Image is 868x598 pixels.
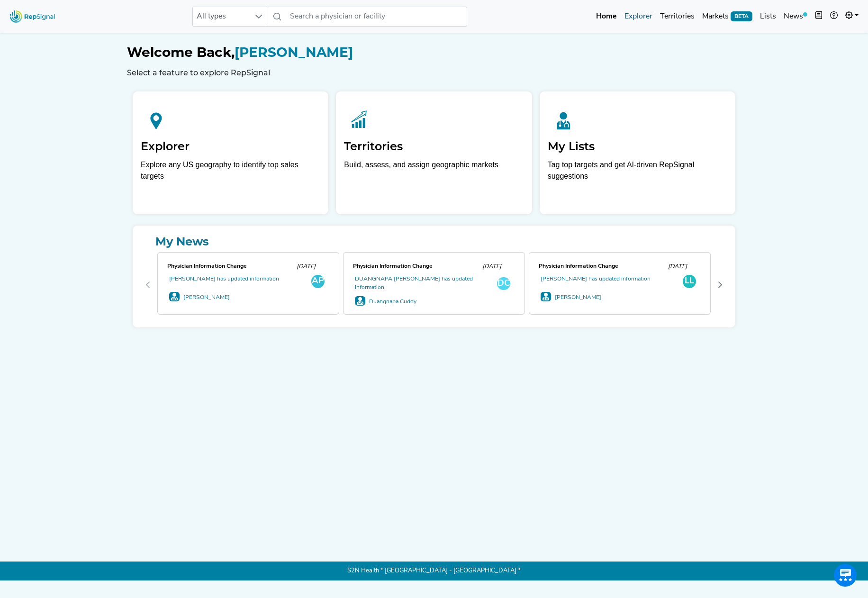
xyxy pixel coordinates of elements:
a: [PERSON_NAME] [555,295,601,300]
span: Physician Information Change [353,263,433,269]
a: Lists [756,7,780,26]
div: 0 [155,250,341,320]
a: Explorer [621,7,656,26]
a: [PERSON_NAME] [183,295,230,300]
h2: Territories [344,140,524,154]
div: Explore any US geography to identify top sales targets [141,159,320,182]
div: LL [683,275,696,288]
a: News [780,7,811,26]
a: ExplorerExplore any US geography to identify top sales targets [133,91,328,214]
a: My News [140,233,728,250]
button: Intel Book [811,7,826,26]
p: S2N Health * [GEOGRAPHIC_DATA] - [GEOGRAPHIC_DATA] * [127,562,741,580]
input: Search a physician or facility [286,7,467,27]
a: [PERSON_NAME] has updated information [541,276,651,282]
span: All types [193,7,250,26]
span: Physician Information Change [539,263,618,269]
span: [DATE] [297,263,316,270]
a: MarketsBETA [698,7,756,26]
span: [DATE] [668,263,687,270]
a: TerritoriesBuild, assess, and assign geographic markets [336,91,532,214]
button: Next Page [713,277,728,292]
p: Build, assess, and assign geographic markets [344,159,524,187]
a: Territories [656,7,698,26]
a: DUANGNAPA [PERSON_NAME] has updated information [355,276,473,290]
a: Home [592,7,621,26]
h1: [PERSON_NAME] [127,45,741,61]
div: AP [311,275,325,288]
h2: Explorer [141,140,320,154]
a: Duangnapa Cuddy [369,299,416,305]
a: My ListsTag top targets and get AI-driven RepSignal suggestions [540,91,735,214]
h2: My Lists [548,140,727,154]
span: BETA [731,11,752,21]
a: [PERSON_NAME] has updated information [169,276,279,282]
span: Welcome Back, [127,44,235,60]
span: [DATE] [482,263,501,270]
span: Physician Information Change [167,263,247,269]
div: DC [497,277,510,290]
h6: Select a feature to explore RepSignal [127,68,741,77]
p: Tag top targets and get AI-driven RepSignal suggestions [548,159,727,187]
div: 2 [527,250,713,320]
div: 1 [341,250,527,320]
